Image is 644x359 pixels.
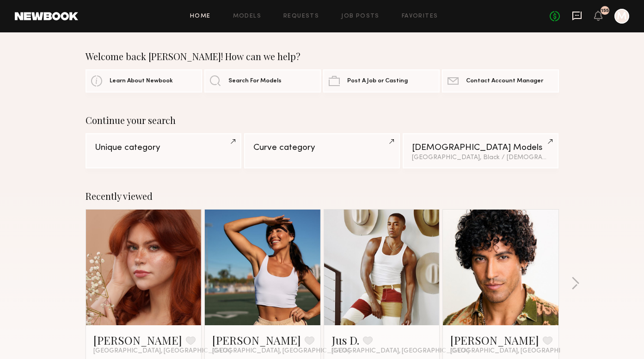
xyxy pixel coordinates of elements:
a: Job Posts [341,13,380,19]
div: Recently viewed [86,191,559,202]
a: Unique category [86,133,241,168]
a: Curve category [244,133,400,168]
a: [PERSON_NAME] [212,333,301,347]
a: Favorites [402,13,438,19]
div: 155 [601,8,609,13]
a: Home [190,13,211,19]
div: Curve category [253,143,391,152]
span: Learn About Newbook [110,78,173,84]
span: [GEOGRAPHIC_DATA], [GEOGRAPHIC_DATA] [93,347,231,355]
a: Models [233,13,261,19]
a: [PERSON_NAME] [93,333,182,347]
div: Unique category [95,143,232,152]
span: Search For Models [228,78,282,84]
span: [GEOGRAPHIC_DATA], [GEOGRAPHIC_DATA] [212,347,350,355]
a: [DEMOGRAPHIC_DATA] Models[GEOGRAPHIC_DATA], Black / [DEMOGRAPHIC_DATA] [403,133,558,168]
a: Jus D. [331,333,359,347]
span: [GEOGRAPHIC_DATA], [GEOGRAPHIC_DATA] [331,347,469,355]
div: [DEMOGRAPHIC_DATA] Models [412,143,549,152]
div: [GEOGRAPHIC_DATA], Black / [DEMOGRAPHIC_DATA] [412,155,549,161]
div: Welcome back [PERSON_NAME]! How can we help? [86,51,559,62]
a: [PERSON_NAME] [450,333,539,347]
a: Requests [283,13,319,19]
span: [GEOGRAPHIC_DATA], [GEOGRAPHIC_DATA] [450,347,588,355]
a: Learn About Newbook [86,69,202,93]
a: Contact Account Manager [442,69,558,93]
a: Search For Models [204,69,321,93]
div: Continue your search [86,115,559,126]
a: M [614,9,629,24]
span: Contact Account Manager [466,78,543,84]
a: Post A Job or Casting [323,69,440,93]
span: Post A Job or Casting [347,78,408,84]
